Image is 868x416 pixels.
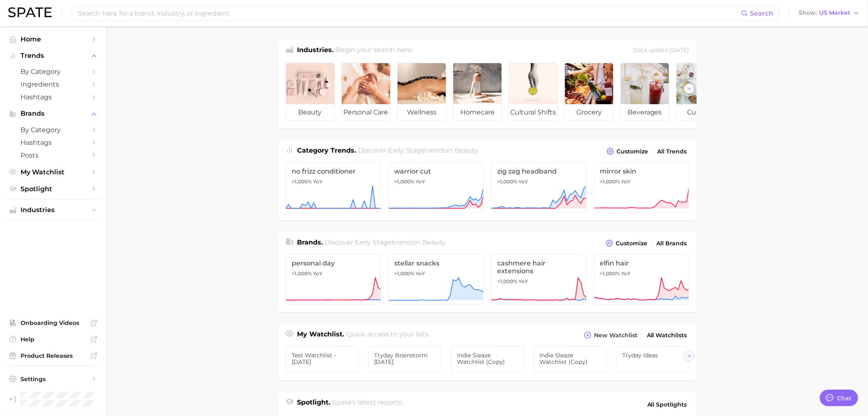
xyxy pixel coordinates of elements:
[292,178,312,185] span: >1,000%
[397,63,446,121] a: wellness
[77,6,741,20] input: Search here for a brand, industry, or ingredient
[423,238,445,246] span: beauty
[7,78,100,91] a: Ingredients
[750,9,774,17] span: Search
[297,146,356,154] span: Category Trends .
[633,45,689,56] div: Data update: [DATE]
[7,317,100,329] a: Onboarding Videos
[21,126,86,134] span: by Category
[656,146,689,157] a: All Trends
[519,278,528,285] span: YoY
[457,352,518,365] span: Indie Sleaze Watchlist (copy)
[600,270,620,277] span: >1,000%
[8,7,52,17] img: SPATE
[509,104,557,121] span: cultural shifts
[292,167,375,175] span: no frizz conditioner
[286,104,334,121] span: beauty
[7,333,100,345] a: Help
[7,123,100,136] a: by Category
[655,238,689,249] a: All Brands
[509,63,558,121] a: cultural shifts
[7,204,100,216] button: Industries
[7,91,100,103] a: Hashtags
[21,319,86,327] span: Onboarding Videos
[617,148,648,155] span: Customize
[297,238,323,246] span: Brands .
[497,167,580,175] span: zig zag headband
[453,63,502,121] a: homecare
[375,352,435,365] span: Tryday Brainstorm [DATE]
[453,104,502,121] span: homecare
[684,83,694,94] button: Scroll Right
[336,45,413,56] h2: Begin your search here.
[21,110,86,117] span: Brands
[313,270,322,277] span: YoY
[491,162,587,213] a: zig zag headband>1,000% YoY
[594,332,637,339] span: New Watchlist
[799,11,817,15] span: Show
[621,270,631,277] span: YoY
[286,346,359,373] a: Test Watchlist - [DATE]
[519,178,528,185] span: YoY
[621,178,631,185] span: YoY
[540,352,601,365] span: Indie Sleaze Watchlist (copy)
[21,35,86,43] span: Home
[342,104,390,121] span: personal care
[325,238,447,246] span: Discover Early Stage brands in .
[292,270,312,277] span: >1,000%
[333,398,403,411] h2: Spate's latest reports.
[491,254,587,305] a: cashmere hair extensions>1,000% YoY
[313,178,322,185] span: YoY
[21,185,86,193] span: Spotlight
[645,330,689,341] a: All Watchlists
[388,254,484,305] a: stellar snacks>1,000% YoY
[564,63,614,121] a: grocery
[797,8,862,18] button: ShowUS Market
[7,389,100,409] a: Log out. Currently logged in as Brennan McVicar with e-mail brennan@spate.nyc.
[286,162,381,213] a: no frizz conditioner>1,000% YoY
[21,336,86,343] span: Help
[397,104,446,121] span: wellness
[368,346,441,373] a: Tryday Brainstorm [DATE]
[21,168,86,176] span: My Watchlist
[21,139,86,146] span: Hashtags
[820,11,851,15] span: US Market
[7,149,100,162] a: Posts
[7,373,100,385] a: Settings
[416,270,425,277] span: YoY
[21,352,86,359] span: Product Releases
[7,166,100,178] a: My Watchlist
[600,167,683,175] span: mirror skin
[621,104,669,121] span: beverages
[616,240,647,247] span: Customize
[647,400,687,409] span: All Spotlights
[21,93,86,101] span: Hashtags
[395,259,478,267] span: stellar snacks
[497,278,517,284] span: >1,000%
[451,346,524,373] a: Indie Sleaze Watchlist (copy)
[21,68,86,75] span: by Category
[416,178,425,185] span: YoY
[395,178,415,185] span: >1,000%
[388,162,484,213] a: warrior cut>1,000% YoY
[297,398,330,411] h1: Spotlight.
[286,63,335,121] a: beauty
[297,329,344,341] h1: My Watchlist.
[286,254,381,305] a: personal day>1,000% YoY
[7,136,100,149] a: Hashtags
[359,146,479,154] span: Discover Early Stage trends in .
[7,65,100,78] a: by Category
[7,350,100,362] a: Product Releases
[341,63,391,121] a: personal care
[684,351,694,361] button: Scroll Right
[582,329,640,341] button: New Watchlist
[600,259,683,267] span: elfin hair
[7,50,100,62] button: Trends
[658,148,687,155] span: All Trends
[21,151,86,159] span: Posts
[395,270,415,277] span: >1,000%
[297,45,333,56] h1: Industries.
[604,238,649,249] button: Customize
[565,104,613,121] span: grocery
[7,183,100,195] a: Spotlight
